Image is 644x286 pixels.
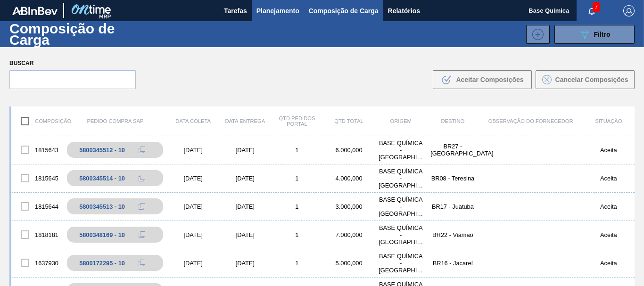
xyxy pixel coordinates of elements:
div: BR16 - Jacareí [427,260,479,267]
div: Aceita [583,175,635,182]
div: 5.000,000 [323,260,375,267]
div: Copiar [132,144,151,155]
div: [DATE] [219,260,271,267]
div: [DATE] [219,231,271,238]
span: 7 [593,2,600,12]
div: BASE QUÍMICA - RIBEIRÃO PRETO (SP) [375,196,427,217]
div: Qtd Total [323,118,375,124]
div: 6.000,000 [323,147,375,154]
div: BR17 - Juatuba [427,203,479,210]
img: Logout [623,5,635,16]
div: [DATE] [167,175,219,182]
div: Copiar [132,257,151,269]
div: Aceita [583,231,635,238]
div: BR22 - Viamão [427,231,479,238]
div: Aceita [583,147,635,154]
div: 1637930 [11,253,63,273]
div: 1 [271,175,323,182]
button: Aceitar Composições [433,70,532,89]
div: [DATE] [167,203,219,210]
div: BASE QUÍMICA - RIBEIRÃO PRETO (SP) [375,224,427,245]
div: BASE QUÍMICA - RIBEIRÃO PRETO (SP) [375,253,427,274]
button: Notificações [577,4,607,17]
div: Situação [583,118,635,124]
div: 1815645 [11,168,63,188]
div: 5800348169 - 10 [79,231,125,238]
div: BR08 - Teresina [427,175,479,182]
div: [DATE] [167,147,219,154]
div: 1818181 [11,225,63,245]
div: Data coleta [167,118,219,124]
div: [DATE] [167,260,219,267]
div: 1 [271,260,323,267]
div: Aceita [583,203,635,210]
div: 7.000,000 [323,231,375,238]
div: [DATE] [219,203,271,210]
div: [DATE] [167,231,219,238]
div: 1 [271,231,323,238]
label: Buscar [9,57,136,70]
div: Destino [427,118,479,124]
div: 1 [271,147,323,154]
img: TNhmsLtSVTkK8tSr43FrP2fwEKptu5GPRR3wAAAABJRU5ErkJggg== [12,7,58,15]
div: [DATE] [219,175,271,182]
div: Pedido Compra SAP [63,118,167,124]
div: 1815643 [11,140,63,160]
div: Qtd Pedidos Portal [271,115,323,127]
div: Aceita [583,260,635,267]
div: [DATE] [219,147,271,154]
div: BASE QUÍMICA - RIBEIRÃO PRETO (SP) [375,139,427,161]
div: 1 [271,203,323,210]
div: 5800345514 - 10 [79,175,125,182]
span: Relatórios [388,5,420,16]
div: 5800345513 - 10 [79,203,125,210]
span: Tarefas [224,5,247,16]
span: Aceitar Composições [456,76,523,83]
div: BASE QUÍMICA - RIBEIRÃO PRETO (SP) [375,168,427,189]
button: Filtro [554,25,635,44]
div: 5800172295 - 10 [79,260,125,267]
div: Composição [11,111,63,131]
div: Copiar [132,172,151,184]
span: Cancelar Composições [555,76,628,83]
span: Filtro [594,31,611,38]
div: BR27 - Nova Minas [427,143,479,157]
div: Copiar [132,201,151,212]
span: Planejamento [256,5,299,16]
div: Origem [375,118,427,124]
div: Nova Composição [521,25,550,44]
div: 3.000,000 [323,203,375,210]
div: Observação do Fornecedor [479,118,582,124]
span: Composição de Carga [309,5,379,16]
div: 4.000,000 [323,175,375,182]
div: Copiar [132,229,151,240]
div: Data entrega [219,118,271,124]
div: 5800345512 - 10 [79,147,125,154]
button: Cancelar Composições [536,70,635,89]
div: 1815644 [11,196,63,216]
h1: Composição de Carga [9,23,155,45]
